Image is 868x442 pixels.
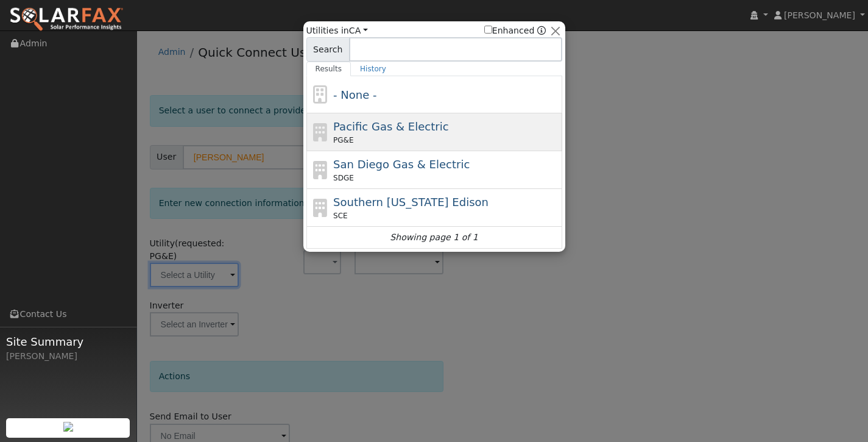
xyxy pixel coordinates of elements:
[306,37,350,62] span: Search
[333,135,353,146] span: PG&E
[537,26,546,35] a: Enhanced Providers
[306,62,351,76] a: Results
[390,231,478,244] i: Showing page 1 of 1
[349,26,368,35] a: CA
[333,196,489,209] span: Southern [US_STATE] Edison
[333,120,448,133] span: Pacific Gas & Electric
[333,210,348,221] span: SCE
[6,350,130,363] div: [PERSON_NAME]
[333,158,470,171] span: San Diego Gas & Electric
[9,7,124,32] img: SolarFax
[333,88,376,101] span: - None -
[784,10,855,20] span: [PERSON_NAME]
[351,62,395,76] a: History
[484,24,546,37] span: Show enhanced providers
[484,24,535,37] label: Enhanced
[6,333,130,350] span: Site Summary
[306,24,368,37] span: Utilities in
[333,173,354,184] span: SDGE
[484,26,492,34] input: Enhanced
[63,422,73,432] img: retrieve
